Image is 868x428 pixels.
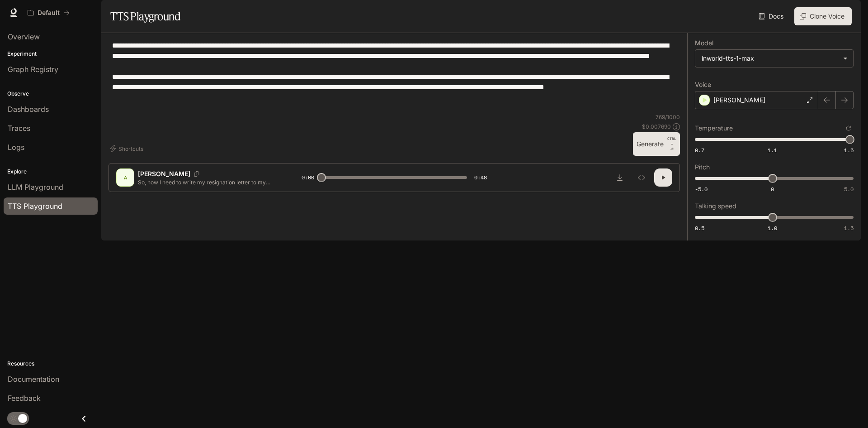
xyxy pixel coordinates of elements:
p: [PERSON_NAME] [138,169,190,178]
p: Talking speed [695,203,736,209]
a: Docs [757,7,787,25]
button: GenerateCTRL +⏎ [633,132,680,156]
p: Default [38,9,60,17]
button: Clone Voice [794,7,852,25]
p: Temperature [695,125,733,131]
span: 0 [771,185,774,193]
button: Download audio [611,168,629,187]
p: Model [695,40,713,46]
button: Inspect [632,168,651,187]
p: So, now I need to write my resignation letter to my boss. Due to our summer PTO schedules, I won’... [138,178,280,186]
p: [PERSON_NAME] [713,96,765,105]
span: 5.0 [844,185,854,193]
p: Pitch [695,164,710,170]
h1: TTS Playground [110,7,180,25]
span: 0.5 [695,224,704,232]
span: 0:48 [474,173,487,182]
p: 769 / 1000 [656,113,680,121]
div: inworld-tts-1-max [695,50,853,67]
span: 1.5 [844,146,854,154]
span: 1.5 [844,224,854,232]
span: 1.0 [768,224,777,232]
span: 0:00 [302,173,314,182]
p: Voice [695,82,711,88]
button: Copy Voice ID [190,171,203,177]
button: Shortcuts [108,141,147,156]
span: 0.7 [695,146,704,154]
span: -5.0 [695,185,708,193]
p: CTRL + [667,136,676,147]
div: inworld-tts-1-max [702,54,839,63]
button: All workspaces [24,4,74,22]
span: 1.1 [768,146,777,154]
p: ⏎ [667,136,676,152]
div: A [118,170,132,185]
button: Reset to default [844,123,854,133]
